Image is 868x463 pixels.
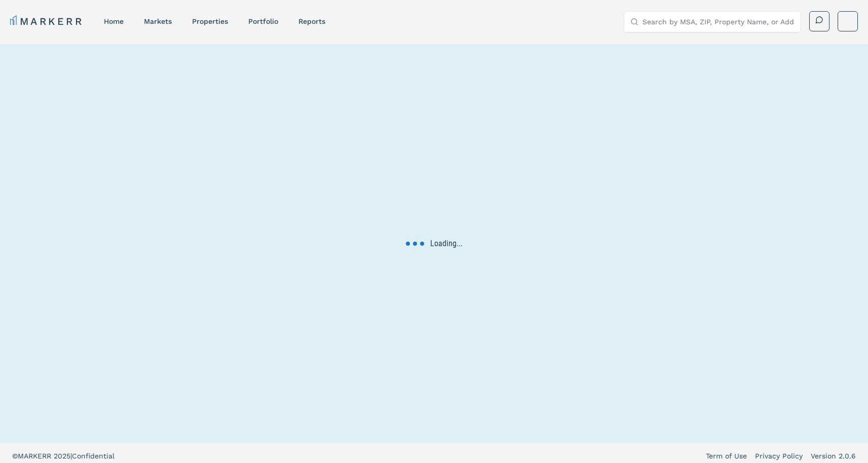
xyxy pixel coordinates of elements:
span: © [12,452,18,460]
a: markets [144,17,172,25]
a: Version 2.0.6 [811,451,856,461]
a: reports [298,17,325,25]
span: Confidential [72,452,115,460]
span: 2025 | [54,452,72,460]
input: Search by MSA, ZIP, Property Name, or Address [643,12,795,32]
a: Privacy Policy [755,451,803,461]
a: Portfolio [248,17,278,25]
a: properties [192,17,228,25]
a: MARKERR [10,14,84,28]
a: Term of Use [706,451,747,461]
span: MARKERR [18,452,54,460]
a: home [104,17,124,25]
